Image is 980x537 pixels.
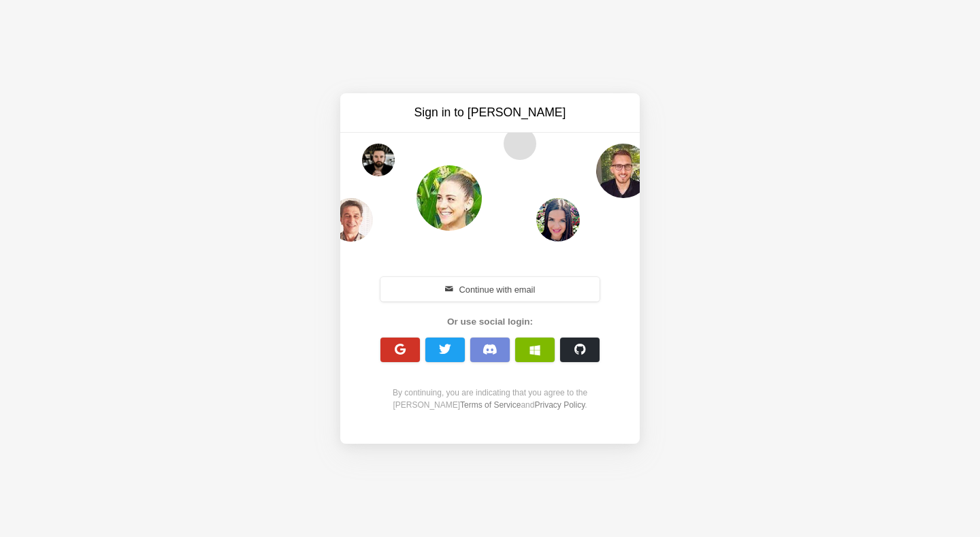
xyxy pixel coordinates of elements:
h3: Sign in to [PERSON_NAME] [376,104,604,121]
a: Privacy Policy [534,400,585,410]
div: By continuing, you are indicating that you agree to the [PERSON_NAME] and . [373,387,607,411]
button: Continue with email [380,277,600,302]
div: Or use social login: [373,315,607,329]
a: Terms of Service [460,400,521,410]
